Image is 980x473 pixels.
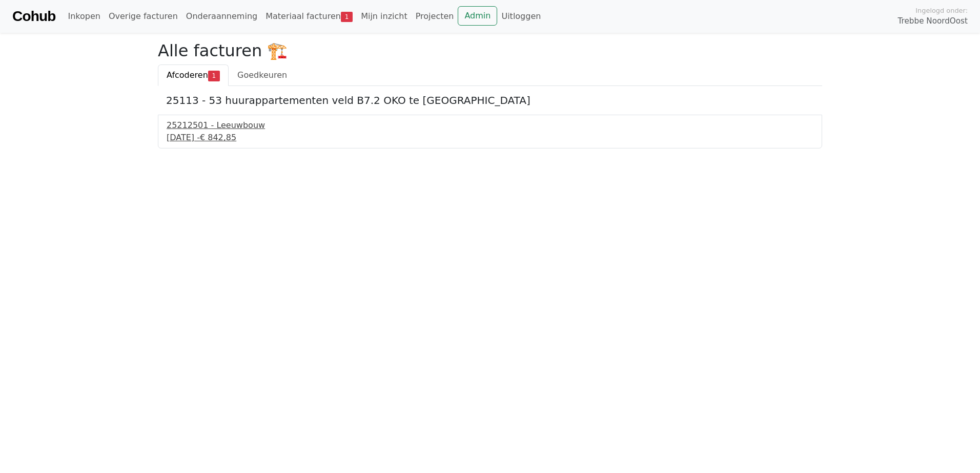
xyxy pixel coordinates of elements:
h5: 25113 - 53 huurappartementen veld B7.2 OKO te [GEOGRAPHIC_DATA] [166,94,814,106]
a: Materiaal facturen1 [261,6,357,27]
span: Goedkeuren [237,70,287,80]
a: Onderaanneming [182,6,261,27]
a: 25212501 - Leeuwbouw[DATE] -€ 842,85 [167,119,813,144]
span: Ingelogd onder: [915,6,968,15]
span: 1 [341,12,353,22]
span: € 842,85 [200,133,236,142]
h2: Alle facturen 🏗️ [158,41,822,60]
span: Afcoderen [167,70,208,80]
span: Trebbe NoordOost [898,15,968,27]
div: 25212501 - Leeuwbouw [167,119,813,132]
a: Mijn inzicht [357,6,412,27]
a: Afcoderen1 [158,64,229,86]
div: [DATE] - [167,132,813,144]
a: Projecten [412,6,458,27]
span: 1 [208,71,220,81]
a: Cohub [12,4,55,29]
a: Uitloggen [497,6,545,27]
a: Goedkeuren [229,64,296,86]
a: Admin [458,6,497,26]
a: Inkopen [64,6,104,27]
a: Overige facturen [105,6,182,27]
